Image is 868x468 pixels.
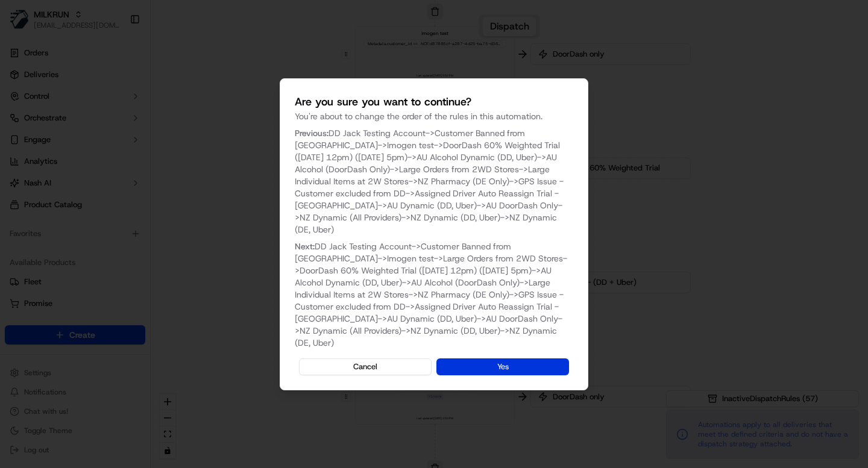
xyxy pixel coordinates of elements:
[24,220,34,229] img: 1736555255976-a54dd68f-1ca7-489b-9aae-adbdc363a1c4
[54,127,166,137] div: We're available if you need us!
[300,212,410,223] span: NZ Dynamic (All Providers) ->
[295,241,315,252] span: Next:
[295,301,559,324] span: Assigned Driver Auto Reassign Trial - [GEOGRAPHIC_DATA] ->
[436,358,569,375] button: Yes
[329,128,435,139] span: DD Jack Testing Account ->
[295,93,573,110] h2: Are you sure you want to continue?
[315,241,421,252] span: DD Jack Testing Account ->
[387,253,443,264] span: Imogen test ->
[107,187,131,196] span: [DATE]
[100,219,104,229] span: •
[417,152,546,163] span: AU Alcohol Dynamic (DD, Uber) ->
[411,277,529,288] span: AU Alcohol (DoorDash Only) ->
[37,187,98,196] span: [PERSON_NAME]
[37,219,98,229] span: [PERSON_NAME]
[31,78,217,90] input: Got a question? Start typing here...
[7,264,97,286] a: 📗Knowledge Base
[12,115,34,137] img: 1736555255976-a54dd68f-1ca7-489b-9aae-adbdc363a1c4
[114,269,193,281] span: API Documentation
[25,115,47,137] img: 4281594248423_2fcf9dad9f2a874258b8_72.png
[54,115,198,127] div: Start new chat
[295,128,329,139] span: Previous:
[107,219,131,229] span: [DATE]
[295,110,573,122] p: You're about to change the order of the rules in this automation.
[387,200,486,211] span: AU Dynamic (DD, Uber) ->
[410,325,509,336] span: NZ Dynamic (DD, Uber) ->
[12,157,81,166] div: Past conversations
[12,175,31,195] img: Asif Zaman Khan
[295,188,559,211] span: Assigned Driver Auto Reassign Trial - [GEOGRAPHIC_DATA] ->
[399,164,528,175] span: Large Orders from 2WD Stores ->
[24,269,92,281] span: Knowledge Base
[299,358,432,375] button: Cancel
[387,313,486,324] span: AU Dynamic (DD, Uber) ->
[300,325,410,336] span: NZ Dynamic (All Providers) ->
[120,299,146,308] span: Pylon
[12,48,219,67] p: Welcome 👋
[12,208,31,227] img: Asif Zaman Khan
[97,264,198,286] a: 💻API Documentation
[85,298,146,308] a: Powered byPylon
[418,289,518,300] span: NZ Pharmacy (DE Only) ->
[100,187,104,196] span: •
[387,140,443,151] span: Imogen test ->
[300,265,541,276] span: DoorDash 60% Weighted Trial ([DATE] 12pm) ([DATE] 5pm) ->
[410,212,509,223] span: NZ Dynamic (DD, Uber) ->
[187,154,219,169] button: See all
[418,176,518,187] span: NZ Pharmacy (DE Only) ->
[205,119,219,133] button: Start new chat
[12,12,36,36] img: Nash
[24,187,34,197] img: 1736555255976-a54dd68f-1ca7-489b-9aae-adbdc363a1c4
[12,270,22,280] div: 📗
[102,270,112,280] div: 💻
